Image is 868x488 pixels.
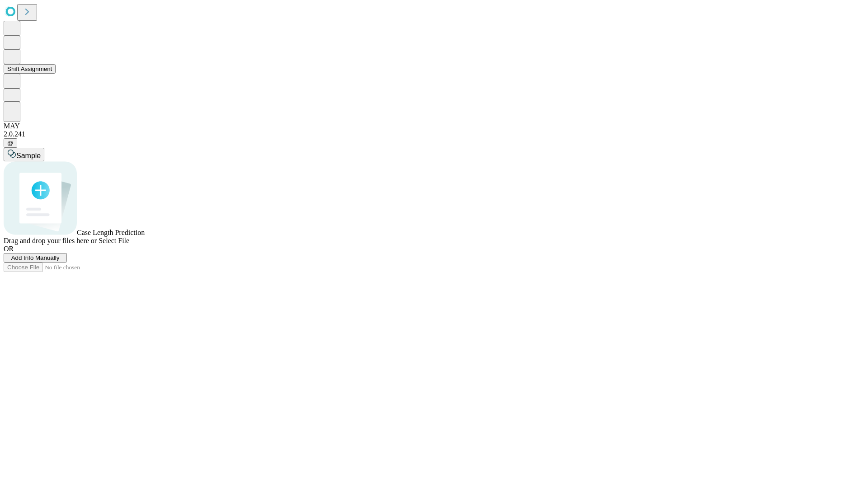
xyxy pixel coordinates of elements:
[4,130,864,138] div: 2.0.241
[7,140,14,146] span: @
[16,152,41,160] span: Sample
[4,245,14,253] span: OR
[99,237,129,244] span: Select File
[4,253,67,263] button: Add Info Manually
[77,229,145,236] span: Case Length Prediction
[4,148,44,161] button: Sample
[11,254,60,261] span: Add Info Manually
[4,122,864,130] div: MAY
[4,64,56,74] button: Shift Assignment
[4,138,17,148] button: @
[4,237,97,244] span: Drag and drop your files here or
